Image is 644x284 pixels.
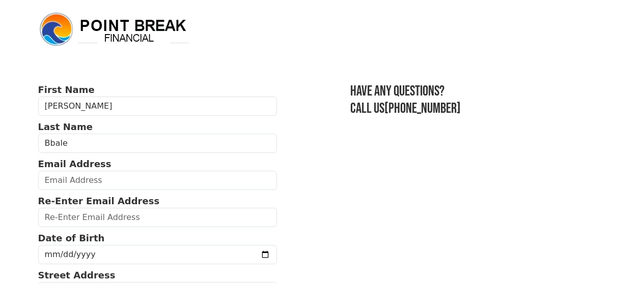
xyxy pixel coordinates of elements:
[38,134,277,153] input: Last Name
[384,100,461,117] a: [PHONE_NUMBER]
[38,171,277,190] input: Email Address
[350,83,606,100] h3: Have any questions?
[38,270,116,280] strong: Street Address
[38,84,95,95] strong: First Name
[38,97,277,116] input: First Name
[38,159,111,169] strong: Email Address
[38,196,160,206] strong: Re-Enter Email Address
[350,100,606,117] h3: Call us
[38,233,105,243] strong: Date of Birth
[38,11,191,48] img: logo.png
[38,208,277,227] input: Re-Enter Email Address
[38,121,93,132] strong: Last Name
